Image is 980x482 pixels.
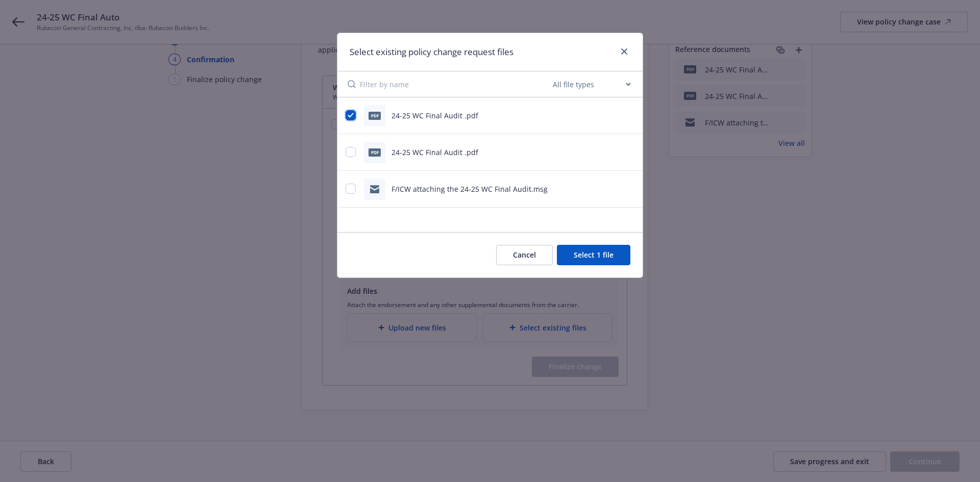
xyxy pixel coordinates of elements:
[557,245,630,265] button: Select 1 file
[391,184,548,194] span: F/ICW attaching the 24-25 WC Final Audit.msg
[625,147,634,158] button: preview file
[369,148,381,156] span: pdf
[625,184,634,194] button: preview file
[391,147,478,157] span: 24-25 WC Final Audit .pdf
[496,245,553,265] button: Cancel
[609,110,617,121] button: download file
[609,147,617,158] button: download file
[360,71,551,97] input: Filter by name
[625,110,634,121] button: preview file
[618,45,630,58] a: close
[391,111,478,120] span: 24-25 WC Final Audit .pdf
[348,80,356,88] svg: Search
[350,45,513,59] h1: Select existing policy change request files
[369,112,381,119] span: pdf
[609,184,617,194] button: download file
